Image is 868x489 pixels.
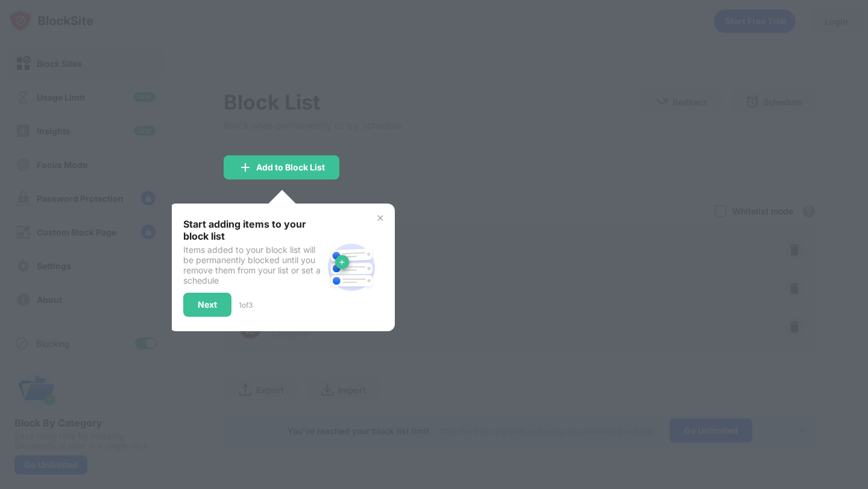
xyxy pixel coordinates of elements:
[198,300,217,310] div: Next
[376,213,385,223] img: x-button.svg
[239,301,253,310] div: 1 of 3
[256,163,325,172] div: Add to Block List
[322,238,380,296] img: block-site.svg
[183,218,322,242] div: Start adding items to your block list
[183,244,322,285] div: Items added to your block list will be permanently blocked until you remove them from your list o...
